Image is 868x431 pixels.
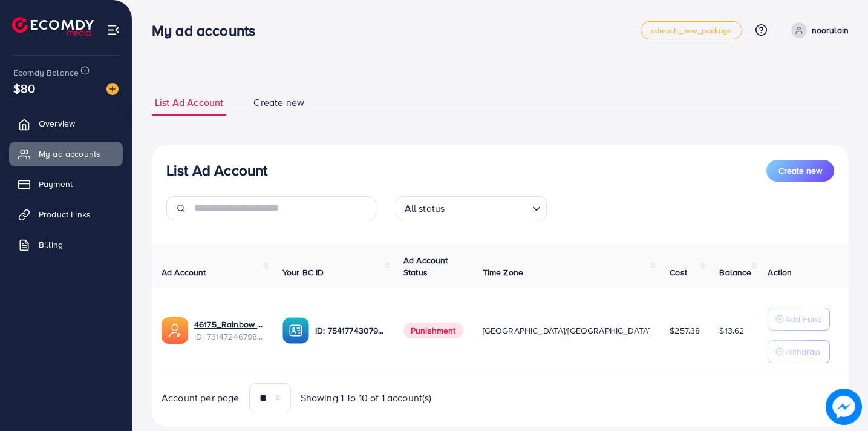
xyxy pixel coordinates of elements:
span: Overview [39,117,75,130]
span: Billing [39,239,63,251]
span: All status [402,200,448,217]
span: Ad Account [162,266,206,278]
img: image [106,83,119,95]
span: ID: 7314724679808335874 [194,331,263,343]
span: Payment [39,178,73,190]
span: Ecomdy Balance [13,67,79,79]
a: Payment [9,172,123,196]
h3: My ad accounts [152,22,265,39]
span: Account per page [162,391,240,405]
span: $80 [13,79,35,97]
span: Showing 1 To 10 of 1 account(s) [301,391,432,405]
a: Billing [9,232,123,257]
p: Withdraw [785,344,820,359]
span: Your BC ID [282,266,324,278]
span: Create new [778,165,822,177]
img: menu [106,23,120,37]
h3: List Ad Account [166,162,267,179]
div: <span class='underline'>46175_Rainbow Mart_1703092077019</span></br>7314724679808335874 [194,318,263,343]
a: adreach_new_package [641,21,742,39]
span: Cost [670,266,687,278]
img: image [826,389,862,425]
img: ic-ads-acc.e4c84228.svg [162,317,188,344]
a: Product Links [9,202,123,226]
span: Ad Account Status [403,254,448,278]
span: [GEOGRAPHIC_DATA]/[GEOGRAPHIC_DATA] [483,324,651,337]
a: 46175_Rainbow Mart_1703092077019 [194,318,263,331]
span: $257.38 [670,324,700,337]
span: $13.62 [719,324,744,337]
span: adreach_new_package [651,27,732,35]
button: Add Fund [768,308,830,331]
span: Create new [253,96,304,110]
p: noorulain [812,23,849,38]
span: My ad accounts [39,148,100,160]
a: My ad accounts [9,142,123,166]
span: Action [768,266,792,278]
div: Search for option [396,196,547,220]
span: Time Zone [483,266,523,278]
button: Withdraw [768,340,830,363]
span: Punishment [403,323,463,338]
span: Product Links [39,208,91,220]
a: Overview [9,111,123,136]
p: ID: 7541774307903438866 [315,323,384,338]
a: noorulain [786,22,849,38]
img: logo [12,17,94,36]
span: Balance [719,266,751,278]
img: ic-ba-acc.ded83a64.svg [282,317,309,344]
input: Search for option [448,197,527,217]
span: List Ad Account [155,96,223,110]
button: Create new [766,160,834,182]
p: Add Fund [785,312,822,326]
